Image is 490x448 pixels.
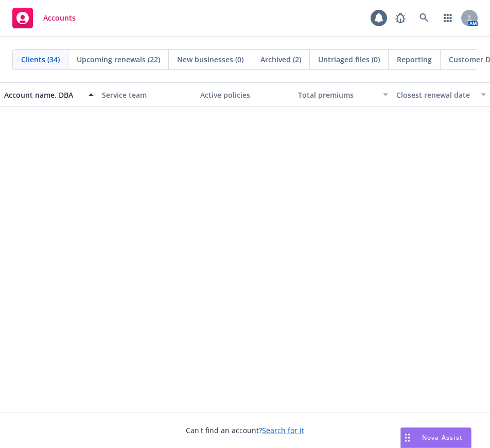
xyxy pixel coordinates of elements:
div: Active policies [200,89,290,100]
button: Nova Assist [400,427,471,448]
span: Nova Assist [422,433,463,442]
a: Search for it [262,425,304,435]
span: Upcoming renewals (22) [77,54,160,65]
span: Untriaged files (0) [318,54,380,65]
span: Archived (2) [260,54,301,65]
button: Closest renewal date [392,82,490,107]
div: Account name, DBA [4,89,82,100]
div: Service team [102,89,191,100]
span: Can't find an account? [186,425,304,436]
div: Drag to move [401,428,414,447]
a: Accounts [8,4,80,32]
button: Active policies [196,82,294,107]
a: Search [414,8,434,28]
button: Service team [98,82,196,107]
span: Accounts [43,14,76,22]
span: New businesses (0) [177,54,243,65]
button: Total premiums [294,82,392,107]
span: Reporting [397,54,432,65]
div: Total premiums [298,89,376,100]
a: Switch app [437,8,458,28]
a: Report a Bug [390,8,411,28]
span: Clients (34) [21,54,60,65]
div: Closest renewal date [396,89,475,100]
